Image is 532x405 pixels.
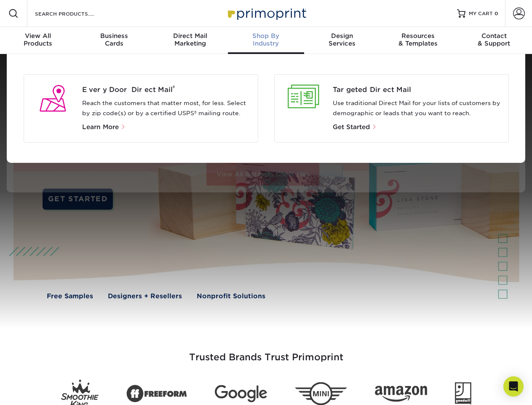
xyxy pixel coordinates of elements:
[495,11,498,16] span: 0
[152,32,228,40] span: Direct Mail
[82,123,119,131] span: Learn More
[333,85,502,95] a: Targeted Direct Mail
[455,382,471,405] img: Goodwill
[76,32,152,47] div: Cards
[228,32,304,47] div: Industry
[82,124,129,130] a: Learn More
[82,85,251,95] span: Every Door Direct Mail
[380,27,456,54] a: Resources& Templates
[304,32,380,40] span: Design
[82,85,251,95] a: Every Door Direct Mail®
[503,376,524,397] div: Open Intercom Messenger
[76,27,152,54] a: BusinessCards
[34,8,116,19] input: SEARCH PRODUCTS.....
[206,163,319,186] a: View All Business Cards (16)
[224,4,308,22] img: Primoprint
[333,123,370,131] span: Get Started
[380,32,456,40] span: Resources
[375,386,427,402] img: Amazon
[304,27,380,54] a: DesignServices
[333,124,377,130] a: Get Started
[2,379,72,402] iframe: Google Customer Reviews
[469,10,493,17] span: MY CART
[76,32,152,40] span: Business
[380,32,456,47] div: & Templates
[152,32,228,47] div: Marketing
[215,385,267,402] img: Google
[333,98,502,119] p: Use traditional Direct Mail for your lists of customers by demographic or leads that you want to ...
[304,32,380,47] div: Services
[228,32,304,40] span: Shop By
[228,27,304,54] a: Shop ByIndustry
[152,27,228,54] a: Direct MailMarketing
[456,27,532,54] a: Contact& Support
[456,32,532,40] span: Contact
[82,98,251,119] p: Reach the customers that matter most, for less. Select by zip code(s) or by a certified USPS® mai...
[456,32,532,47] div: & Support
[173,84,175,91] sup: ®
[20,332,513,373] h3: Trusted Brands Trust Primoprint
